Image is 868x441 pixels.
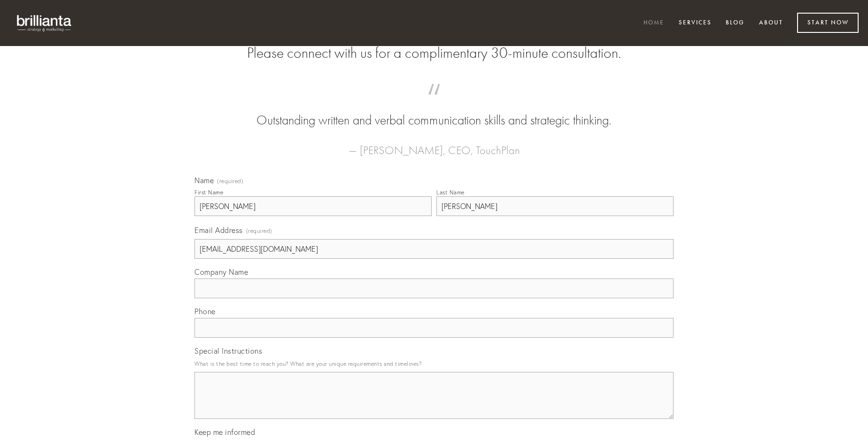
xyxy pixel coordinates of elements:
[217,178,243,184] span: (required)
[194,189,223,196] div: First Name
[209,93,659,130] blockquote: Outstanding written and verbal communication skills and strategic thinking.
[797,13,859,33] a: Start Now
[194,427,255,437] span: Keep me informed
[209,93,659,111] span: “
[637,15,670,31] a: Home
[436,189,465,196] div: Last Name
[194,267,248,277] span: Company Name
[9,9,80,37] img: brillianta - research, strategy, marketing
[194,357,674,370] p: What is the best time to reach you? What are your unique requirements and timelines?
[194,225,243,235] span: Email Address
[194,307,216,316] span: Phone
[209,130,659,160] figcaption: — [PERSON_NAME], CEO, TouchPlan
[194,176,214,185] span: Name
[194,44,674,62] h2: Please connect with us for a complimentary 30-minute consultation.
[194,346,262,356] span: Special Instructions
[246,224,272,237] span: (required)
[720,15,751,31] a: Blog
[753,15,789,31] a: About
[673,15,718,31] a: Services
